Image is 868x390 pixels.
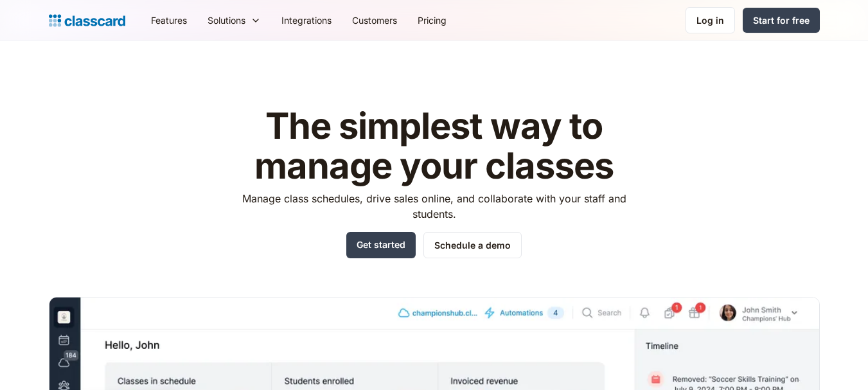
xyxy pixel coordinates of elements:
[696,13,724,27] div: Log in
[407,6,457,35] a: Pricing
[686,7,735,33] a: Log in
[753,13,810,27] div: Start for free
[141,6,197,35] a: Features
[743,8,820,33] a: Start for free
[423,232,522,258] a: Schedule a demo
[197,6,271,35] div: Solutions
[230,191,638,222] p: Manage class schedules, drive sales online, and collaborate with your staff and students.
[346,232,416,258] a: Get started
[230,107,638,186] h1: The simplest way to manage your classes
[342,6,407,35] a: Customers
[271,6,342,35] a: Integrations
[208,13,245,27] div: Solutions
[49,12,125,30] a: home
